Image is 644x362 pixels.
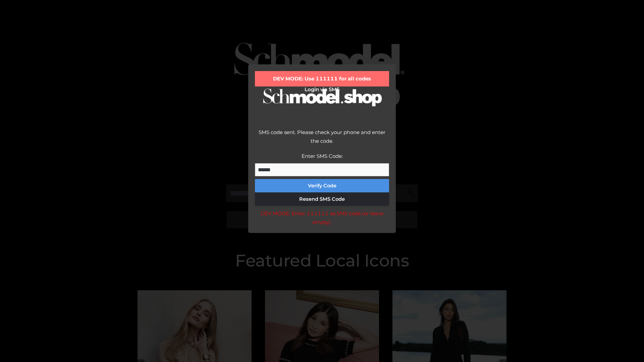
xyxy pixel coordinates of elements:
[255,209,389,226] div: DEV MODE: Enter 111111 as SMS code (or leave empty).
[302,153,343,159] label: Enter SMS Code:
[255,179,389,192] button: Verify Code
[255,86,389,93] h2: Login via SMS
[255,71,389,86] div: DEV MODE: Use 111111 for all codes
[255,192,389,206] button: Resend SMS Code
[255,128,389,152] div: SMS code sent. Please check your phone and enter the code.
